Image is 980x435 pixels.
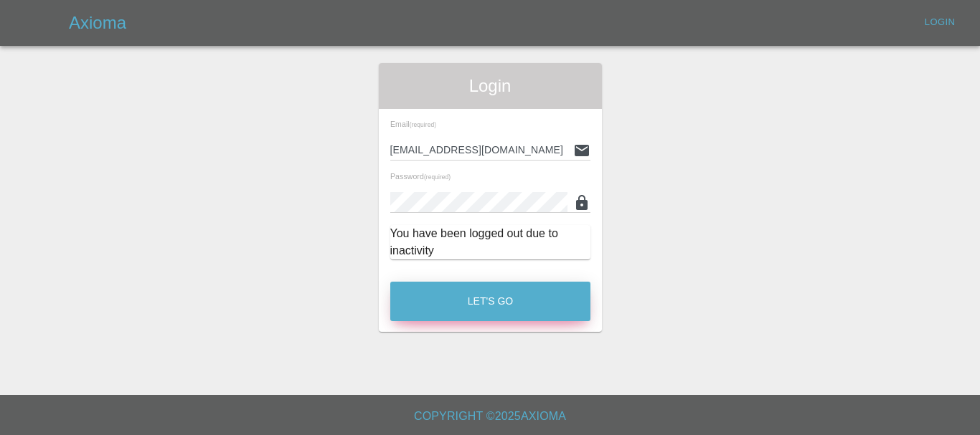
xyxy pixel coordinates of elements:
[390,120,436,128] span: Email
[390,225,590,259] div: You have been logged out due to inactivity
[390,172,451,181] span: Password
[390,75,590,97] span: Login
[917,11,963,34] a: Login
[11,406,969,426] h6: Copyright © 2025 Axioma
[423,174,450,181] small: (required)
[390,282,590,321] button: Let's Go
[69,11,126,34] h5: Axioma
[409,122,435,128] small: (required)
